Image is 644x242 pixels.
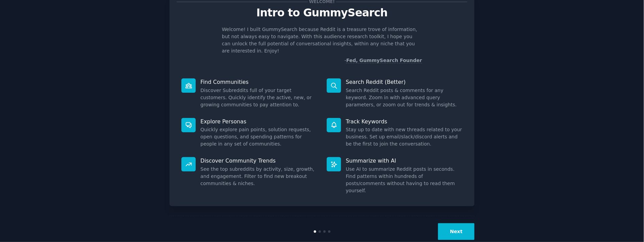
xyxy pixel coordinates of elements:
p: Track Keywords [346,118,463,125]
p: Discover Community Trends [200,157,317,164]
button: Next [438,223,474,240]
dd: Quickly explore pain points, solution requests, open questions, and spending patterns for people ... [200,126,317,148]
p: Welcome! I built GummySearch because Reddit is a treasure trove of information, but not always ea... [222,26,422,55]
dd: See the top subreddits by activity, size, growth, and engagement. Filter to find new breakout com... [200,166,317,187]
a: Fed, GummySearch Founder [346,58,422,63]
p: Search Reddit (Better) [346,78,463,86]
dd: Search Reddit posts & comments for any keyword. Zoom in with advanced query parameters, or zoom o... [346,87,463,108]
p: Find Communities [200,78,317,86]
p: Explore Personas [200,118,317,125]
dd: Use AI to summarize Reddit posts in seconds. Find patterns within hundreds of posts/comments with... [346,166,463,194]
p: Summarize with AI [346,157,463,164]
div: - [344,57,422,64]
dd: Stay up to date with new threads related to your business. Set up email/slack/discord alerts and ... [346,126,463,148]
dd: Discover Subreddits full of your target customers. Quickly identify the active, new, or growing c... [200,87,317,108]
p: Intro to GummySearch [177,7,467,19]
